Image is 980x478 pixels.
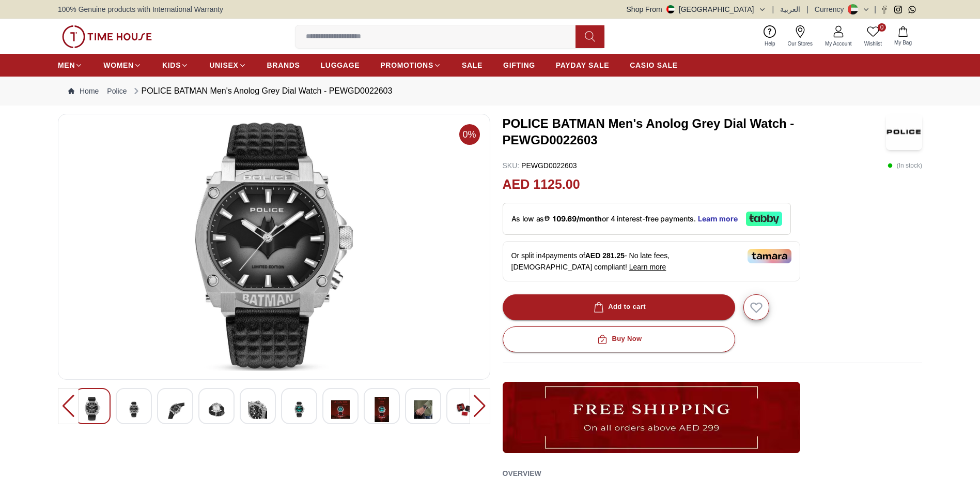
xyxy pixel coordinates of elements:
div: POLICE BATMAN Men's Anolog Grey Dial Watch - PEWGD0022603 [131,85,393,97]
span: Our Stores [784,40,817,48]
span: LUGGAGE [321,60,360,70]
span: | [772,4,774,14]
img: Tamara [748,249,791,263]
a: Home [68,86,99,96]
div: Currency [815,4,848,14]
h3: POLICE BATMAN Men's Anolog Grey Dial Watch - PEWGD0022603 [503,115,886,148]
a: WOMEN [103,56,142,74]
div: Add to cart [592,301,646,313]
span: 100% Genuine products with International Warranty [58,4,223,14]
a: Our Stores [782,23,819,50]
span: | [806,4,808,14]
a: 0Wishlist [858,23,888,50]
a: PROMOTIONS [380,56,441,74]
span: My Account [821,40,856,48]
span: SALE [462,60,483,70]
a: UNISEX [209,56,246,74]
p: ( In stock ) [888,160,922,171]
span: MEN [58,60,75,70]
img: POLICE BATMAN Men's Anolog Grey Dial Watch - PEWGD0022603 [455,397,474,422]
img: POLICE BATMAN Men's Anolog Grey Dial Watch - PEWGD0022603 [331,397,350,422]
a: KIDS [162,56,189,74]
span: Wishlist [860,40,886,48]
span: PROMOTIONS [380,60,433,70]
div: Buy Now [595,333,642,345]
img: POLICE BATMAN Men's Anolog Grey Dial Watch - PEWGD0022603 [207,397,226,422]
span: Learn more [629,263,666,271]
img: POLICE BATMAN Men's Anolog Grey Dial Watch - PEWGD0022603 [290,397,308,422]
img: POLICE BATMAN Men's Anolog Grey Dial Watch - PEWGD0022603 [67,123,481,371]
button: My Bag [888,24,918,49]
a: Police [107,86,127,96]
div: Or split in 4 payments of - No late fees, [DEMOGRAPHIC_DATA] compliant! [503,241,800,281]
a: Whatsapp [908,6,916,13]
span: PAYDAY SALE [556,60,609,70]
span: SKU : [503,161,520,170]
span: My Bag [890,39,916,47]
span: 0% [459,124,480,145]
a: GIFTING [503,56,535,74]
button: Add to cart [503,294,735,320]
span: WOMEN [103,60,134,70]
a: SALE [462,56,483,74]
img: POLICE BATMAN Men's Anolog Grey Dial Watch - PEWGD0022603 [248,397,267,422]
button: Buy Now [503,326,735,352]
button: العربية [780,4,800,14]
img: POLICE BATMAN Men's Anolog Grey Dial Watch - PEWGD0022603 [125,397,143,422]
a: Help [758,23,782,50]
span: Help [760,40,780,48]
img: POLICE BATMAN Men's Anolog Grey Dial Watch - PEWGD0022603 [166,397,184,422]
a: CASIO SALE [630,56,678,74]
a: Facebook [880,6,888,13]
span: KIDS [162,60,181,70]
a: Instagram [894,6,902,13]
a: PAYDAY SALE [556,56,609,74]
span: BRANDS [267,60,300,70]
a: BRANDS [267,56,300,74]
p: PEWGD0022603 [503,160,577,171]
span: GIFTING [503,60,535,70]
a: MEN [58,56,83,74]
h2: AED 1125.00 [503,175,580,195]
img: ... [62,25,152,48]
img: POLICE BATMAN Men's Anolog Grey Dial Watch - PEWGD0022603 [414,397,432,422]
span: 0 [878,23,886,32]
img: United Arab Emirates [666,5,675,13]
span: CASIO SALE [630,60,678,70]
button: Shop From[GEOGRAPHIC_DATA] [627,4,766,14]
span: AED 281.25 [585,251,625,260]
a: LUGGAGE [321,56,360,74]
nav: Breadcrumb [58,77,922,106]
span: | [874,4,876,14]
img: POLICE BATMAN Men's Anolog Grey Dial Watch - PEWGD0022603 [83,397,102,421]
img: ... [503,382,800,453]
img: POLICE BATMAN Men's Anolog Grey Dial Watch - PEWGD0022603 [886,114,922,150]
img: POLICE BATMAN Men's Anolog Grey Dial Watch - PEWGD0022603 [372,397,391,422]
span: UNISEX [209,60,238,70]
